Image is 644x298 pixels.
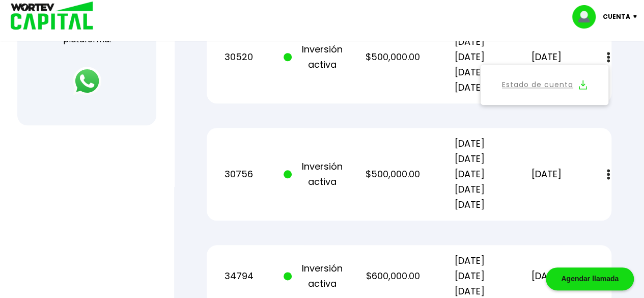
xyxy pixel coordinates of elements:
[207,49,271,65] p: 30520
[514,167,579,182] p: [DATE]
[360,167,425,182] p: $500,000.00
[207,268,271,284] p: 34794
[487,71,602,99] button: Estado de cuenta
[284,159,348,189] p: Inversión activa
[437,19,502,95] p: [DATE] [DATE] [DATE] [DATE] [DATE]
[284,42,348,72] p: Inversión activa
[360,268,425,284] p: $600,000.00
[360,49,425,65] p: $500,000.00
[514,49,579,65] p: [DATE]
[630,15,644,18] img: icon-down
[603,9,630,24] p: Cuenta
[437,136,502,212] p: [DATE] [DATE] [DATE] [DATE] [DATE]
[73,67,101,95] img: logos_whatsapp-icon.242b2217.svg
[546,267,634,290] div: Agendar llamada
[284,261,348,291] p: Inversión activa
[514,268,579,284] p: [DATE]
[502,78,573,91] a: Estado de cuenta
[207,167,271,182] p: 30756
[572,5,603,29] img: profile-image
